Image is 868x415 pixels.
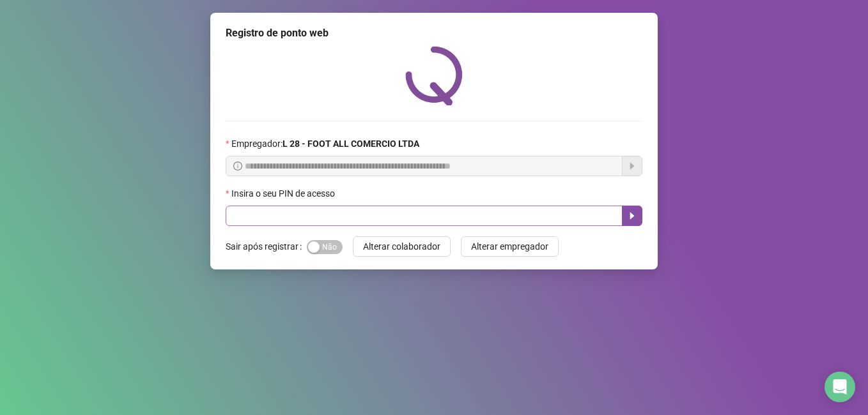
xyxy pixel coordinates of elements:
[226,186,343,200] label: Insira o seu PIN de acesso
[226,26,642,41] div: Registro de ponto web
[461,236,559,257] button: Alterar empregador
[353,236,451,257] button: Alterar colaborador
[283,139,419,149] strong: L 28 - FOOT ALL COMERCIO LTDA
[231,137,419,151] span: Empregador :
[825,372,855,402] div: Open Intercom Messenger
[405,46,463,105] img: QRPoint
[471,239,548,253] span: Alterar empregador
[363,239,440,253] span: Alterar colaborador
[226,236,307,257] label: Sair após registrar
[233,162,242,170] span: info-circle
[627,211,637,221] span: caret-right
